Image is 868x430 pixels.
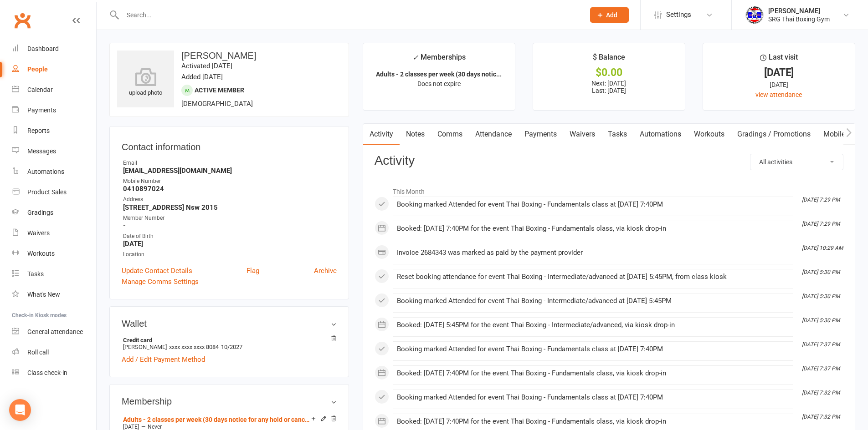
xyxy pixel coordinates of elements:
[376,71,502,78] strong: Adults - 2 classes per week (30 days notic...
[12,202,96,223] a: Gradings
[688,124,731,145] a: Workouts
[27,66,48,73] div: People
[247,265,259,276] a: Flag
[802,365,840,372] i: [DATE] 7:37 PM
[590,7,629,23] button: Add
[27,86,53,93] div: Calendar
[802,269,840,275] i: [DATE] 5:30 PM
[123,214,337,223] div: Member Number
[123,203,337,212] strong: [STREET_ADDRESS] Nsw 2015
[12,39,96,59] a: Dashboard
[12,59,96,80] a: People
[27,349,49,356] div: Roll call
[541,80,677,94] p: Next: [DATE] Last: [DATE]
[375,154,843,168] h3: Activity
[12,342,96,363] a: Roll call
[27,270,44,278] div: Tasks
[802,293,840,299] i: [DATE] 5:30 PM
[181,62,232,70] time: Activated [DATE]
[27,45,59,52] div: Dashboard
[123,416,311,423] a: Adults - 2 classes per week (30 days notice for any hold or cancellation)
[666,5,691,25] span: Settings
[12,80,96,100] a: Calendar
[760,51,798,68] div: Last visit
[27,209,53,216] div: Gradings
[12,141,96,162] a: Messages
[12,264,96,284] a: Tasks
[817,124,866,145] a: Mobile App
[802,197,840,203] i: [DATE] 7:29 PM
[123,337,332,344] strong: Credit card
[606,11,617,19] span: Add
[27,229,50,237] div: Waivers
[802,390,840,396] i: [DATE] 7:32 PM
[123,159,337,167] div: Email
[633,124,688,145] a: Automations
[123,222,337,230] strong: -
[745,6,764,24] img: thumb_image1718682644.png
[397,394,789,401] div: Booking marked Attended for event Thai Boxing - Fundamentals class at [DATE] 7:40PM
[123,167,337,175] strong: [EMAIL_ADDRESS][DOMAIN_NAME]
[802,341,840,348] i: [DATE] 7:37 PM
[12,121,96,141] a: Reports
[469,124,518,145] a: Attendance
[755,91,802,98] a: view attendance
[169,344,219,350] span: xxxx xxxx xxxx 8084
[27,106,56,114] div: Payments
[117,68,174,98] div: upload photo
[12,363,96,383] a: Class kiosk mode
[122,354,205,365] a: Add / Edit Payment Method
[412,53,418,62] i: ✓
[802,221,840,227] i: [DATE] 7:29 PM
[9,399,31,421] div: Open Intercom Messenger
[123,177,337,186] div: Mobile Number
[148,424,162,430] span: Never
[397,369,789,377] div: Booked: [DATE] 7:40PM for the event Thai Boxing - Fundamentals class, via kiosk drop-in
[593,51,625,68] div: $ Balance
[363,124,400,145] a: Activity
[802,317,840,324] i: [DATE] 5:30 PM
[122,396,337,406] h3: Membership
[12,223,96,243] a: Waivers
[12,322,96,342] a: General attendance kiosk mode
[412,51,466,68] div: Memberships
[27,168,64,175] div: Automations
[397,225,789,233] div: Booked: [DATE] 7:40PM for the event Thai Boxing - Fundamentals class, via kiosk drop-in
[711,68,847,77] div: [DATE]
[431,124,469,145] a: Comms
[122,335,337,352] li: [PERSON_NAME]
[117,51,341,61] h3: [PERSON_NAME]
[27,369,67,376] div: Class check-in
[12,162,96,182] a: Automations
[181,73,223,81] time: Added [DATE]
[768,15,830,23] div: SRG Thai Boxing Gym
[400,124,431,145] a: Notes
[731,124,817,145] a: Gradings / Promotions
[122,138,337,152] h3: Contact information
[123,424,139,430] span: [DATE]
[122,265,192,276] a: Update Contact Details
[417,80,461,87] span: Does not expire
[27,291,60,298] div: What's New
[123,232,337,241] div: Date of Birth
[397,418,789,425] div: Booked: [DATE] 7:40PM for the event Thai Boxing - Fundamentals class, via kiosk drop-in
[27,147,56,155] div: Messages
[397,297,789,305] div: Booking marked Attended for event Thai Boxing - Intermediate/advanced at [DATE] 5:45PM
[181,100,253,108] span: [DEMOGRAPHIC_DATA]
[397,249,789,257] div: Invoice 2684343 was marked as paid by the payment provider
[375,182,843,197] li: This Month
[123,250,337,259] div: Location
[601,124,633,145] a: Tasks
[122,276,199,287] a: Manage Comms Settings
[11,9,34,32] a: Clubworx
[397,201,789,208] div: Booking marked Attended for event Thai Boxing - Fundamentals class at [DATE] 7:40PM
[711,80,847,90] div: [DATE]
[518,124,563,145] a: Payments
[12,243,96,264] a: Workouts
[27,127,50,134] div: Reports
[195,86,244,94] span: Active member
[768,7,830,15] div: [PERSON_NAME]
[123,240,337,248] strong: [DATE]
[221,344,242,350] span: 10/2027
[314,265,337,276] a: Archive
